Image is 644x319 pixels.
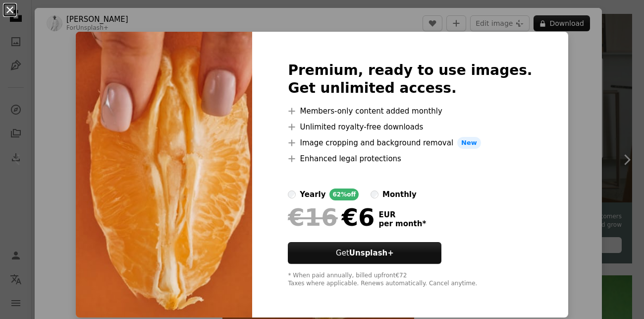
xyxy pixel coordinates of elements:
li: Enhanced legal protections [288,153,532,165]
div: €6 [288,204,375,230]
li: Members-only content added monthly [288,105,532,117]
li: Unlimited royalty-free downloads [288,121,532,133]
span: EUR [378,210,426,219]
img: premium_photo-1700027415323-9e04305a6034 [76,32,252,318]
li: Image cropping and background removal [288,137,532,149]
span: €16 [288,204,337,230]
h2: Premium, ready to use images. Get unlimited access. [288,62,532,97]
div: yearly [300,189,325,200]
div: * When paid annually, billed upfront €72 Taxes where applicable. Renews automatically. Cancel any... [288,272,532,288]
span: per month * [378,219,426,228]
div: 62% off [329,189,359,200]
input: monthly [371,191,378,198]
div: monthly [382,189,417,200]
strong: Unsplash+ [349,249,394,257]
input: yearly62%off [288,191,296,198]
span: New [457,137,481,149]
button: GetUnsplash+ [288,242,441,264]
